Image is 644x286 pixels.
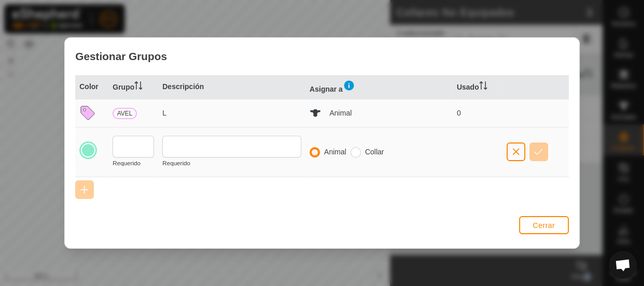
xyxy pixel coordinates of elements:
[519,216,569,234] button: Cerrar
[65,38,579,75] div: Gestionar Grupos
[108,75,158,99] th: Grupo
[329,108,352,119] span: Animal
[453,75,502,99] th: Usado
[533,221,555,230] span: Cerrar
[343,79,355,92] img: Información
[113,108,137,119] span: AVEL
[113,160,141,166] small: Requerido
[305,75,453,99] th: Asignar a
[457,109,461,117] p-celleditor: 0
[609,251,637,279] div: Chat abierto
[75,75,108,99] th: Color
[158,75,305,99] th: Descripción
[162,109,166,117] p-celleditor: L
[162,160,190,166] small: Requerido
[365,148,384,155] label: Collar
[324,148,346,155] label: Animal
